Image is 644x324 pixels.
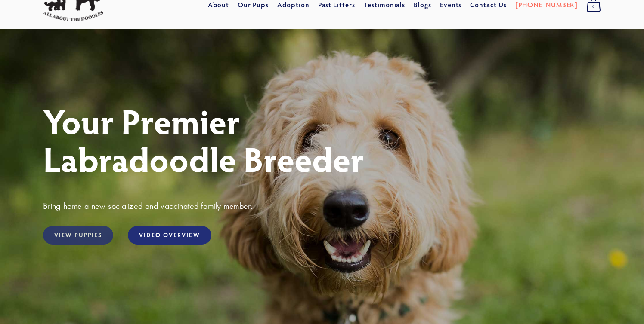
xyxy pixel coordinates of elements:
h3: Bring home a new socialized and vaccinated family member. [43,200,601,211]
a: View Puppies [43,226,113,245]
a: Video Overview [128,226,211,245]
h1: Your Premier Labradoodle Breeder [43,102,601,177]
span: 0 [586,1,601,12]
